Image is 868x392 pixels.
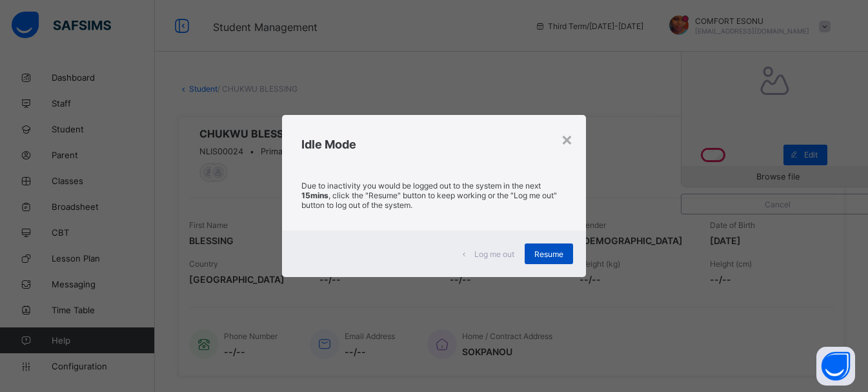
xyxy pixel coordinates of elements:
p: Due to inactivity you would be logged out to the system in the next , click the "Resume" button t... [301,181,567,210]
span: Log me out [474,249,514,259]
strong: 15mins [301,191,328,200]
div: × [561,128,573,150]
span: Resume [534,249,563,259]
h2: Idle Mode [301,138,567,151]
button: Open asap [816,347,855,386]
